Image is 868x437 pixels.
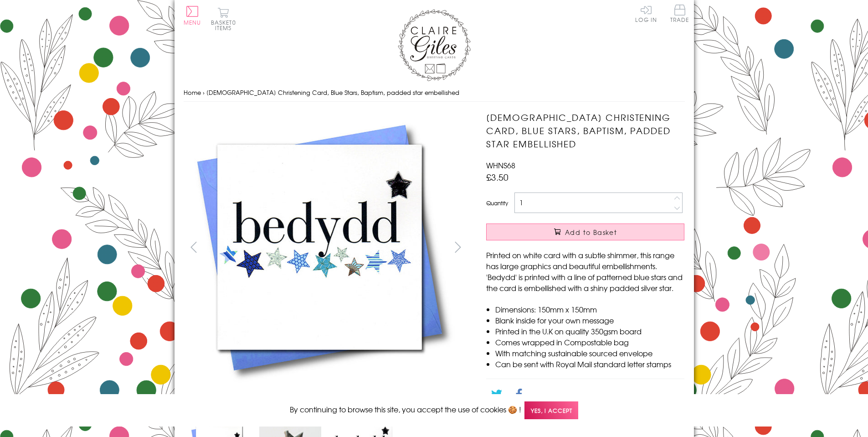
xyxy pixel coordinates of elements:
[184,18,201,26] span: Menu
[635,5,657,22] a: Log In
[486,250,684,293] p: Printed on white card with a subtle shimmer, this range has large graphics and beautiful embellis...
[486,199,508,207] label: Quantity
[398,9,471,81] img: Claire Giles Greetings Cards
[495,348,684,359] li: With matching sustainable sourced envelope
[565,228,617,237] span: Add to Basket
[486,171,508,183] span: £3.50
[495,326,684,337] li: Printed in the U.K on quality 350gsm board
[447,237,468,257] button: next
[486,111,684,150] h1: [DEMOGRAPHIC_DATA] Christening Card, Blue Stars, Baptism, padded star embellished
[486,160,515,171] span: WHNS68
[203,88,205,97] span: ›
[206,88,459,97] span: [DEMOGRAPHIC_DATA] Christening Card, Blue Stars, Baptism, padded star embellished
[184,111,457,385] img: Welsh Christening Card, Blue Stars, Baptism, padded star embellished
[184,88,201,97] a: Home
[184,83,685,102] nav: breadcrumbs
[670,5,689,22] span: Trade
[215,18,236,32] span: 0 items
[211,7,236,31] button: Basket0 items
[184,6,201,25] button: Menu
[670,5,689,24] a: Trade
[184,237,204,257] button: prev
[495,359,684,369] li: Can be sent with Royal Mail standard letter stamps
[486,224,684,240] button: Add to Basket
[495,315,684,326] li: Blank inside for your own message
[495,304,684,315] li: Dimensions: 150mm x 150mm
[495,337,684,348] li: Comes wrapped in Compostable bag
[524,401,578,419] span: Yes, I accept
